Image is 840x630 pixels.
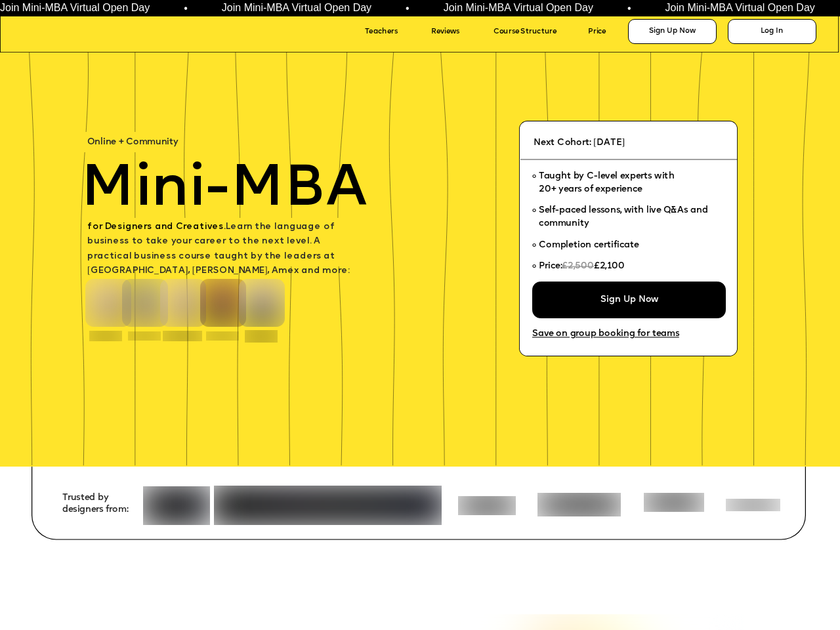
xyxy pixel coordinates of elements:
span: Mini-MBA [81,161,367,220]
span: • [406,3,409,14]
a: Price [588,24,621,40]
span: Trusted by designers from: [62,493,128,514]
span: £2,500 [562,262,594,271]
a: Course Structure [493,24,580,40]
a: Reviews [431,24,476,40]
span: Learn the language of business to take your career to the next level. A practical business course... [87,222,350,276]
span: Online + Community [87,138,178,147]
a: Save on group booking for teams [532,326,703,343]
span: • [627,3,631,14]
span: Price: [539,262,562,271]
span: • [184,3,188,14]
span: £2,100 [594,262,625,271]
span: Completion certificate [539,241,639,250]
span: Self-paced lessons, with live Q&As and community [539,206,710,228]
span: Taught by C-level experts with 20+ years of experience [539,172,674,194]
span: for Designers and Creatives. [87,222,225,232]
a: Teachers [365,24,418,40]
span: Next Cohort: [DATE] [534,138,625,148]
